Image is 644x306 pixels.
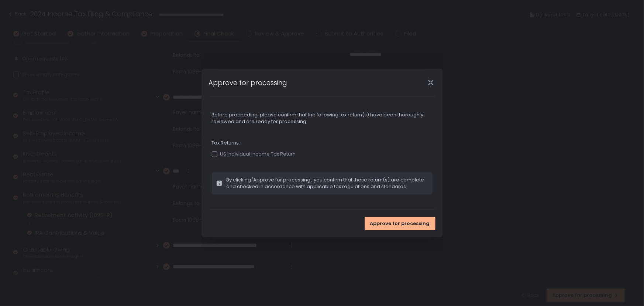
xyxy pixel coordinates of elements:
[212,112,433,125] span: Before proceeding, please confirm that the following tax return(s) have been thoroughly reviewed ...
[212,140,433,146] span: Tax Returns:
[419,78,443,87] div: Close
[227,177,428,190] span: By clicking 'Approve for processing', you confirm that these return(s) are complete and checked i...
[365,217,435,230] button: Approve for processing
[209,78,287,88] h1: Approve for processing
[370,220,430,227] span: Approve for processing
